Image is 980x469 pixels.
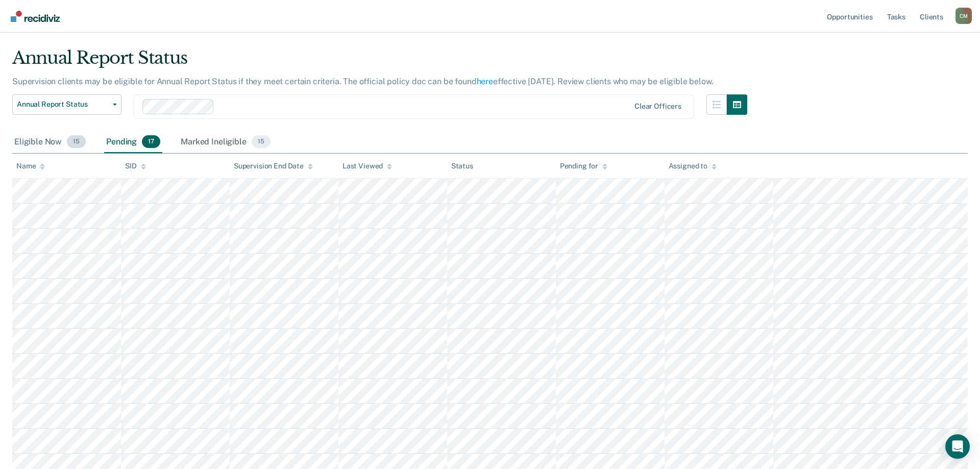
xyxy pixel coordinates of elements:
a: here [477,77,493,86]
div: Name [16,162,45,170]
div: Pending17 [104,131,162,154]
img: Recidiviz [11,11,60,22]
div: Supervision End Date [234,162,313,170]
span: Annual Report Status [17,100,109,109]
button: Annual Report Status [12,94,121,115]
div: Marked Ineligible15 [179,131,272,154]
div: SID [125,162,146,170]
div: Clear officers [634,102,681,111]
span: 15 [67,135,86,149]
div: C M [955,8,972,24]
div: Annual Report Status [12,47,747,77]
span: 15 [252,135,271,149]
span: 17 [142,135,160,149]
p: Supervision clients may be eligible for Annual Report Status if they meet certain criteria. The o... [12,77,713,86]
div: Pending for [560,162,607,170]
div: Last Viewed [342,162,392,170]
div: Eligible Now15 [12,131,88,154]
div: Assigned to [669,162,717,170]
div: Status [451,162,473,170]
div: Open Intercom Messenger [945,434,970,459]
button: Profile dropdown button [955,8,972,24]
